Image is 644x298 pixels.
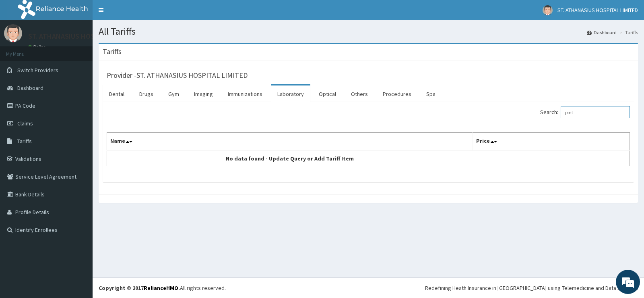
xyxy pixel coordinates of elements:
img: d_794563401_company_1708531726252_794563401 [15,40,33,60]
span: Dashboard [17,84,43,92]
input: Search: [561,106,630,118]
a: Laboratory [271,85,310,102]
h3: Tariffs [103,48,122,55]
div: Chat with us now [42,45,135,56]
span: ST. ATHANASIUS HOSPITAL LIMITED [557,6,638,14]
img: User Image [543,5,553,15]
footer: All rights reserved. [93,277,644,298]
a: Dental [103,85,131,102]
li: Tariffs [617,29,638,36]
a: Dashboard [587,29,617,36]
a: Imaging [188,85,219,102]
th: Price [473,133,630,151]
h3: Provider - ST. ATHANASIUS HOSPITAL LIMITED [107,72,248,79]
a: Immunizations [221,85,269,102]
a: Optical [312,85,343,102]
a: Spa [420,85,442,102]
div: Redefining Heath Insurance in [GEOGRAPHIC_DATA] using Telemedicine and Data Science! [425,284,638,292]
h1: All Tariffs [99,26,638,37]
span: Switch Providers [17,67,58,74]
a: Drugs [133,85,160,102]
a: Procedures [376,85,418,102]
strong: Copyright © 2017 . [99,284,180,292]
div: Minimize live chat window [132,4,151,23]
img: User Image [4,24,22,42]
p: ST. ATHANASIUS HOSPITAL LIMITED [28,33,139,40]
textarea: Type your message and hit 'Enter' [4,206,153,234]
th: Name [107,133,473,151]
span: Claims [17,120,33,127]
a: Gym [162,85,186,102]
a: RelianceHMO [144,284,178,292]
label: Search: [540,106,630,118]
span: Tariffs [17,138,32,145]
a: Others [345,85,374,102]
a: Online [28,44,47,50]
td: No data found - Update Query or Add Tariff Item [107,151,473,166]
span: We're online! [47,94,111,176]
